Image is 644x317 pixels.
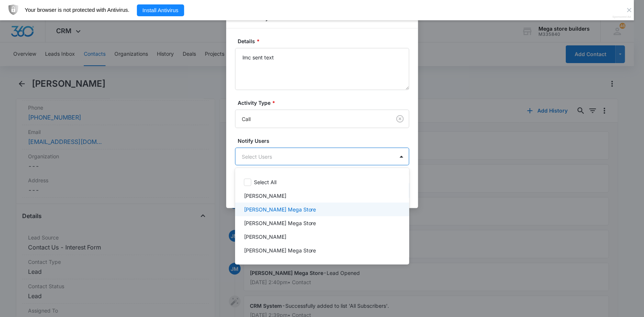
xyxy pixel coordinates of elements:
[244,247,316,254] p: [PERSON_NAME] Mega Store
[244,219,316,227] p: [PERSON_NAME] Mega Store
[244,192,286,200] p: [PERSON_NAME]
[254,178,276,186] p: Select All
[244,233,286,241] p: [PERSON_NAME]
[244,206,316,213] p: [PERSON_NAME] Mega Store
